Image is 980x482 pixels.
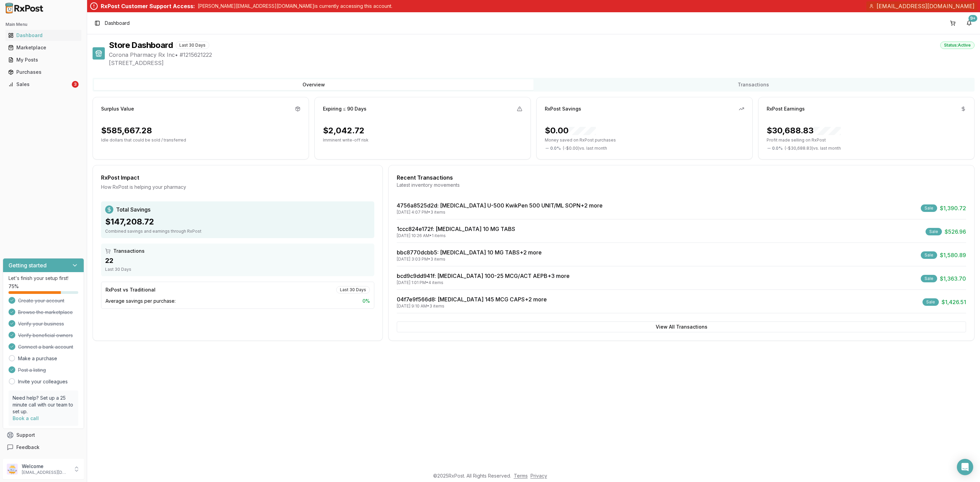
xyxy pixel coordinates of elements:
[767,125,841,136] div: $30,688.83
[18,355,57,362] a: Make a purchase
[94,79,534,90] button: Overview
[8,81,70,88] div: Sales
[3,67,84,78] button: Purchases
[105,256,370,265] div: 22
[323,125,364,136] div: $2,042.72
[767,137,966,143] p: Profit made selling on RxPost
[397,256,542,262] div: [DATE] 3:03 PM • 3 items
[397,296,547,303] a: 04f7e9f566d8: [MEDICAL_DATA] 145 MCG CAPS+2 more
[397,210,603,215] div: [DATE] 4:07 PM • 3 items
[3,42,84,53] button: Marketplace
[105,20,130,27] span: Dashboard
[8,44,79,51] div: Marketplace
[18,309,73,316] span: Browse the marketplace
[397,226,515,232] a: 1ccc824e172f: [MEDICAL_DATA] 10 MG TABS
[926,228,942,235] div: Sale
[7,464,18,475] img: User avatar
[397,249,542,256] a: bbc8770dcbb5: [MEDICAL_DATA] 10 MG TABS+2 more
[72,81,79,88] div: 3
[105,229,370,234] div: Combined savings and earnings through RxPost
[323,105,366,112] div: Expiring ≤ 90 Days
[198,3,392,10] p: [PERSON_NAME][EMAIL_ADDRESS][DOMAIN_NAME] is currently accessing this account.
[968,15,977,22] div: 9+
[116,205,150,214] span: Total Savings
[105,298,176,304] span: Average savings per purchase:
[18,344,73,350] span: Connect a bank account
[9,261,47,269] h3: Getting started
[397,182,966,188] div: Latest inventory movements
[940,41,975,49] div: Status: Active
[13,415,39,421] a: Book a call
[942,298,966,306] span: $1,426.51
[397,280,570,285] div: [DATE] 1:01 PM • 4 items
[5,22,81,27] h2: Main Menu
[18,320,64,327] span: Verify your business
[101,2,195,10] div: RxPost Customer Support Access:
[105,216,370,227] div: $147,208.72
[101,184,374,190] div: How RxPost is helping your pharmacy
[105,20,130,27] nav: breadcrumb
[957,459,973,475] div: Open Intercom Messenger
[940,251,966,259] span: $1,580.89
[5,78,81,90] a: Sales3
[105,267,370,272] div: Last 30 Days
[3,3,46,14] img: RxPost Logo
[3,54,84,65] button: My Posts
[5,66,81,78] a: Purchases
[3,441,84,453] button: Feedback
[101,125,152,136] div: $585,667.28
[113,248,145,254] span: Transactions
[563,146,607,151] span: ( - $0.00 ) vs. last month
[767,105,805,112] div: RxPost Earnings
[921,275,937,282] div: Sale
[921,251,937,259] div: Sale
[545,105,581,112] div: RxPost Savings
[22,463,69,470] p: Welcome
[362,298,370,304] span: 0 %
[176,41,209,49] div: Last 30 Days
[336,286,370,294] div: Last 30 Days
[772,146,783,151] span: 0.0 %
[101,173,374,182] div: RxPost Impact
[397,303,547,309] div: [DATE] 9:10 AM • 3 items
[877,2,975,10] span: [EMAIL_ADDRESS][DOMAIN_NAME]
[323,137,522,143] p: Imminent write-off risk
[9,275,78,282] p: Let's finish your setup first!
[921,204,937,212] div: Sale
[16,444,39,451] span: Feedback
[922,298,939,306] div: Sale
[18,378,68,385] a: Invite your colleagues
[9,283,19,290] span: 75 %
[105,286,156,293] div: RxPost vs Traditional
[109,59,975,67] span: [STREET_ADDRESS]
[397,202,603,209] a: 4756a8525d2d: [MEDICAL_DATA] U-500 KwikPen 500 UNIT/ML SOPN+2 more
[940,275,966,283] span: $1,363.70
[945,228,966,236] span: $526.96
[13,395,74,415] p: Need help? Set up a 25 minute call with our team to set up.
[8,69,79,76] div: Purchases
[8,56,79,63] div: My Posts
[18,367,46,373] span: Post a listing
[5,54,81,66] a: My Posts
[397,173,966,182] div: Recent Transactions
[545,137,744,143] p: Money saved on RxPost purchases
[8,32,79,39] div: Dashboard
[22,470,69,475] p: [EMAIL_ADDRESS][DOMAIN_NAME]
[109,51,975,59] span: Corona Pharmacy Rx Inc • # 1215621222
[545,125,596,136] div: $0.00
[397,321,966,332] button: View All Transactions
[397,233,515,238] div: [DATE] 10:26 AM • 1 items
[514,473,528,479] a: Terms
[3,429,84,441] button: Support
[5,29,81,41] a: Dashboard
[550,146,561,151] span: 0.0 %
[530,473,547,479] a: Privacy
[534,79,973,90] button: Transactions
[3,79,84,90] button: Sales3
[109,40,173,51] h1: Store Dashboard
[785,146,841,151] span: ( - $30,688.83 ) vs. last month
[397,272,570,279] a: bcd9c9dd941f: [MEDICAL_DATA] 100-25 MCG/ACT AEPB+3 more
[101,137,300,143] p: Idle dollars that could be sold / transferred
[964,18,975,29] button: 9+
[5,41,81,54] a: Marketplace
